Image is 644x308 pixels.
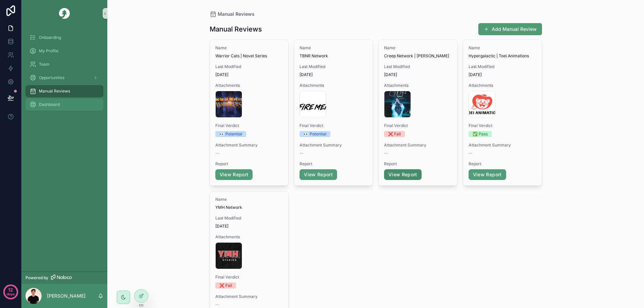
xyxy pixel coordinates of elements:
span: Name [300,45,367,51]
span: Report [384,161,452,167]
span: -- [300,150,304,156]
h1: Manual Reviews [210,24,262,34]
div: ❌ Fail [219,283,232,289]
span: Hypergalactic | Toei Animations [469,53,536,59]
a: Dashboard [25,99,103,111]
a: Onboarding [25,32,103,44]
span: Report [300,161,367,167]
a: Team [25,58,103,70]
span: -- [215,302,219,307]
span: Last Modified [215,215,283,221]
span: Last Modified [300,64,367,69]
span: Last Modified [469,64,536,69]
a: Powered by [21,271,107,284]
span: Manual Reviews [39,88,70,94]
a: View Report [300,169,337,180]
div: 👀 Potential [219,131,242,137]
span: Creep Network | [PERSON_NAME] [384,53,452,59]
span: TBNR Network [300,53,367,59]
span: Final Verdict [215,274,283,280]
span: [DATE] [384,72,452,77]
span: [DATE] [215,224,283,229]
span: Dashboard [39,102,60,107]
span: Attachments [300,83,367,88]
span: Final Verdict [300,123,367,128]
a: NameHypergalactic | Toei AnimationsLast Modified[DATE]AttachmentsFinal Verdict✅ PassAttachment Su... [463,40,542,186]
span: [DATE] [215,72,283,77]
span: Team [39,62,50,67]
span: Final Verdict [469,123,536,128]
span: Opportunities [39,75,64,80]
a: NameCreep Network | [PERSON_NAME]Last Modified[DATE]AttachmentsFinal Verdict❌ FailAttachment Summ... [378,40,458,186]
span: Attachment Summary [215,294,283,299]
span: Final Verdict [384,123,452,128]
a: NameWarrior Cats | Novel SeriesLast Modified[DATE]AttachmentsFinal Verdict👀 PotentialAttachment S... [210,40,289,186]
span: Attachment Summary [384,142,452,148]
div: ✅ Pass [473,131,488,137]
a: Opportunities [25,72,103,84]
span: Attachments [215,83,283,88]
span: Onboarding [39,35,61,40]
span: Report [469,161,536,167]
img: App logo [59,8,70,19]
span: Last Modified [384,64,452,69]
span: Attachments [469,83,536,88]
span: My Profile [39,48,58,54]
span: -- [215,150,219,156]
a: View Report [469,169,506,180]
a: Manual Reviews [25,85,103,97]
span: Powered by [25,275,48,281]
div: scrollable content [21,27,107,119]
span: Attachment Summary [469,142,536,148]
span: Final Verdict [215,123,283,128]
span: YMH Network [215,205,283,210]
span: Name [215,45,283,51]
p: 12 [8,287,13,293]
span: [DATE] [300,72,367,77]
span: Name [384,45,452,51]
span: Name [469,45,536,51]
span: Attachments [384,83,452,88]
span: Attachment Summary [300,142,367,148]
a: Manual Reviews [210,11,255,17]
span: -- [384,150,388,156]
span: Last Modified [215,64,283,69]
span: Attachments [215,234,283,240]
span: Attachment Summary [215,142,283,148]
span: Manual Reviews [218,11,255,17]
span: [DATE] [469,72,536,77]
p: days [7,289,15,299]
a: NameTBNR NetworkLast Modified[DATE]AttachmentsFinal Verdict👀 PotentialAttachment Summary--ReportV... [294,40,373,186]
a: My Profile [25,45,103,57]
div: 👀 Potential [304,131,326,137]
span: Report [215,161,283,167]
span: Name [215,197,283,202]
a: View Report [384,169,422,180]
span: -- [469,150,473,156]
button: Add Manual Review [478,23,542,35]
a: View Report [215,169,253,180]
div: ❌ Fail [388,131,401,137]
span: Warrior Cats | Novel Series [215,53,283,59]
p: [PERSON_NAME] [47,293,86,299]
